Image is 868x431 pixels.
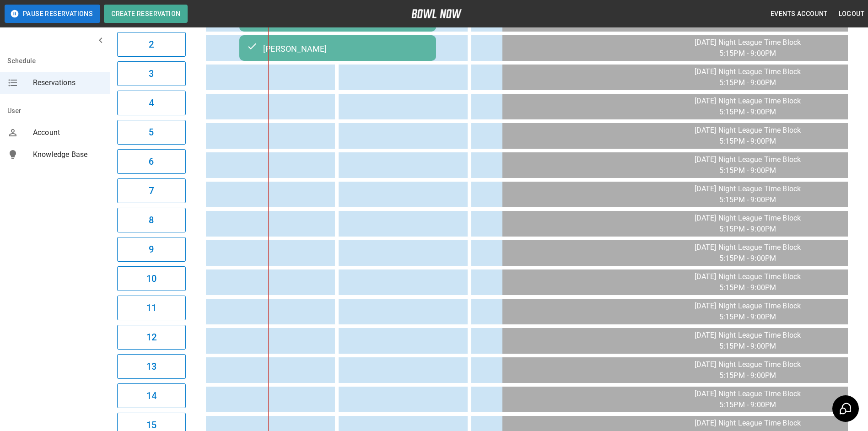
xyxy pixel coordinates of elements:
button: 3 [117,61,186,86]
h6: 3 [149,66,154,81]
span: Account [33,127,102,138]
button: 8 [117,208,186,232]
button: 11 [117,296,186,320]
button: 7 [117,178,186,203]
button: 4 [117,91,186,115]
button: 13 [117,354,186,379]
h6: 12 [146,330,156,345]
button: 14 [117,383,186,408]
h6: 13 [146,359,156,374]
span: Reservations [33,77,102,88]
h6: 7 [149,183,154,198]
h6: 11 [146,301,156,315]
button: Events Account [767,5,831,22]
h6: 8 [149,213,154,227]
h6: 6 [149,154,154,169]
button: 10 [117,266,186,291]
button: Pause Reservations [5,5,100,23]
span: Knowledge Base [33,149,102,160]
button: 5 [117,120,186,145]
h6: 10 [146,271,156,286]
h6: 9 [149,242,154,257]
img: logo [411,9,462,18]
button: Logout [835,5,868,22]
div: [PERSON_NAME] [247,43,429,54]
button: Create Reservation [104,5,188,23]
h6: 4 [149,96,154,110]
button: 9 [117,237,186,262]
button: 12 [117,325,186,350]
h6: 5 [149,125,154,140]
h6: 2 [149,37,154,52]
button: 2 [117,32,186,57]
button: 6 [117,149,186,174]
h6: 14 [146,388,156,403]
